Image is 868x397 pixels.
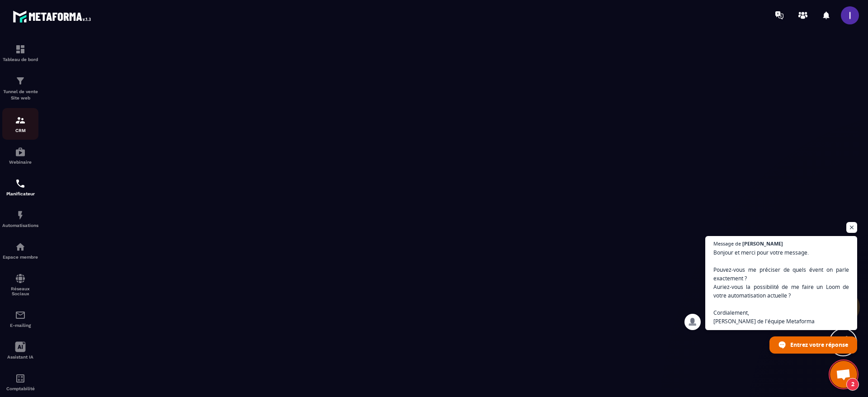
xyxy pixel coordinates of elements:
img: social-network [15,273,26,284]
p: Comptabilité [2,386,38,391]
a: formationformationTableau de bord [2,37,38,69]
span: Message de [713,241,741,246]
span: 2 [846,378,859,391]
a: emailemailE-mailing [2,303,38,335]
a: Assistant IA [2,335,38,366]
p: Espace membre [2,255,38,260]
img: formation [15,76,26,86]
p: Webinaire [2,160,38,165]
img: formation [15,115,26,126]
a: formationformationCRM [2,108,38,140]
a: automationsautomationsEspace membre [2,235,38,266]
p: Tableau de bord [2,57,38,62]
span: Entrez votre réponse [790,337,848,353]
p: CRM [2,128,38,133]
a: schedulerschedulerPlanificateur [2,171,38,203]
img: formation [15,44,26,55]
img: automations [15,241,26,252]
img: automations [15,147,26,157]
div: Ouvrir le chat [830,361,857,388]
a: formationformationTunnel de vente Site web [2,69,38,108]
p: Automatisations [2,223,38,228]
p: E-mailing [2,323,38,328]
a: social-networksocial-networkRéseaux Sociaux [2,266,38,303]
a: automationsautomationsWebinaire [2,140,38,171]
p: Assistant IA [2,354,38,359]
p: Réseaux Sociaux [2,286,38,296]
span: [PERSON_NAME] [742,241,783,246]
a: automationsautomationsAutomatisations [2,203,38,235]
p: Tunnel de vente Site web [2,89,38,101]
span: Bonjour et merci pour votre message. Pouvez-vous me préciser de quels évent on parle exactement ?... [713,248,849,326]
img: scheduler [15,178,26,189]
img: automations [15,210,26,221]
img: logo [13,8,94,25]
p: Planificateur [2,191,38,196]
img: accountant [15,373,26,384]
img: email [15,310,26,321]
